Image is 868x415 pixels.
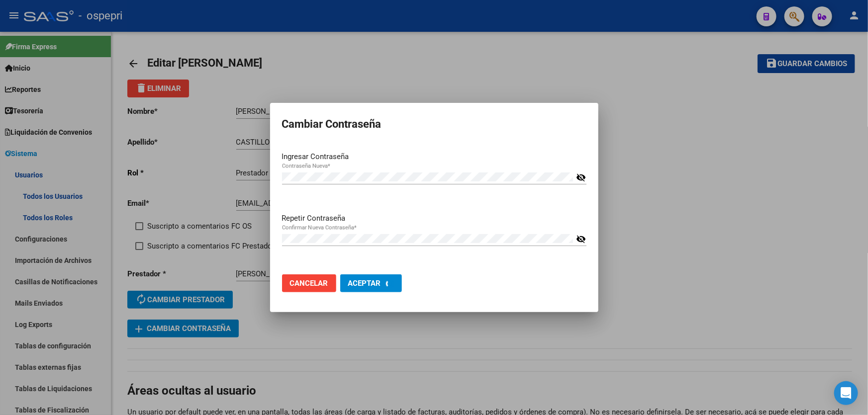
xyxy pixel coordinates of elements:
[290,279,328,288] span: Cancelar
[834,381,858,405] div: Open Intercom Messenger
[340,274,402,292] button: Aceptar
[348,279,381,288] span: Aceptar
[282,274,336,292] button: Cancelar
[576,233,586,245] mat-icon: visibility_off
[576,171,586,183] mat-icon: visibility_off
[282,115,586,134] h2: Cambiar Contraseña
[282,151,586,163] p: Ingresar Contraseña
[282,213,586,224] p: Repetir Contraseña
